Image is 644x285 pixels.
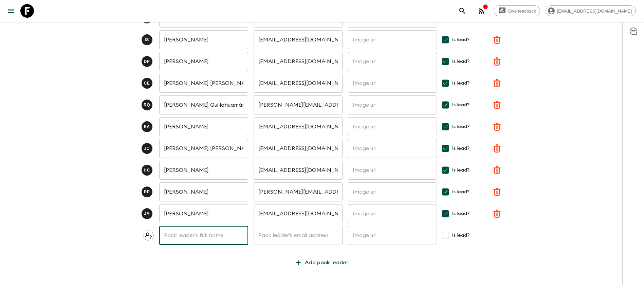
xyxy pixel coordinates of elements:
span: Is lead? [452,232,470,239]
input: Pack leader's email address [254,117,343,136]
span: Is lead? [452,167,470,174]
span: [EMAIL_ADDRESS][DOMAIN_NAME] [553,8,636,14]
input: Image url [348,74,437,93]
span: Is lead? [452,210,470,217]
p: J C [144,146,150,151]
p: Add pack leader [305,259,348,267]
input: Image url [348,95,437,114]
input: Pack leader's email address [254,226,343,245]
input: Image url [348,117,437,136]
input: Image url [348,204,437,223]
input: Pack leader's full name [159,161,248,180]
input: Image url [348,30,437,49]
div: [EMAIL_ADDRESS][DOMAIN_NAME] [546,5,636,16]
span: Is lead? [452,102,470,108]
input: Pack leader's email address [254,139,343,158]
span: Is lead? [452,36,470,43]
input: Pack leader's full name [159,30,248,49]
input: Pack leader's full name [159,117,248,136]
p: D P [144,59,150,64]
span: Is lead? [452,123,470,130]
input: Pack leader's email address [254,74,343,93]
input: Image url [348,226,437,245]
a: Give feedback [494,5,540,16]
p: R Q [144,102,150,108]
input: Pack leader's full name [159,139,248,158]
input: Pack leader's email address [254,204,343,223]
input: Pack leader's full name [159,182,248,201]
button: search adventures [456,4,469,18]
input: Pack leader's email address [254,161,343,180]
input: Image url [348,52,437,71]
input: Pack leader's full name [159,95,248,114]
p: I S [145,37,149,42]
span: Is lead? [452,58,470,65]
button: menu [4,4,18,18]
span: Give feedback [504,8,540,14]
input: Image url [348,161,437,180]
input: Pack leader's email address [254,182,343,201]
span: Is lead? [452,80,470,87]
input: Pack leader's email address [254,30,343,49]
input: Pack leader's full name [159,204,248,223]
input: Pack leader's full name [159,52,248,71]
input: Pack leader's email address [254,95,343,114]
input: Image url [348,182,437,201]
p: H C [144,167,150,173]
p: J A [144,211,150,216]
input: Pack leader's full name [159,226,248,245]
p: C E [144,81,150,86]
input: Pack leader's email address [254,52,343,71]
span: Is lead? [452,189,470,195]
p: R P [144,189,150,195]
input: Pack leader's full name [159,74,248,93]
p: E A [144,124,150,129]
button: Add pack leader [291,256,354,269]
span: Is lead? [452,145,470,152]
input: Image url [348,139,437,158]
